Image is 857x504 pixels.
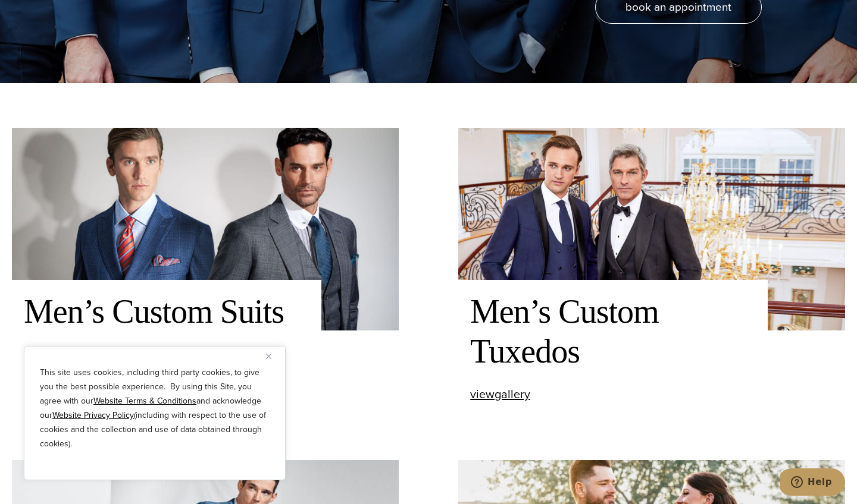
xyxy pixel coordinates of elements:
a: Website Terms & Conditions [93,395,196,407]
img: Two clients in wedding suits. One wearing a double breasted blue paid suit with orange tie. One w... [12,128,399,330]
img: Close [266,354,271,359]
a: Website Privacy Policy [52,409,134,421]
button: Close [266,349,280,363]
img: 2 models wearing bespoke wedding tuxedos. One wearing black single breasted peak lapel and one we... [458,128,845,330]
iframe: Opens a widget where you can chat to one of our agents [780,468,845,498]
span: view gallery [470,385,530,403]
p: This site uses cookies, including third party cookies, to give you the best possible experience. ... [40,366,270,451]
h2: Men’s Custom Suits [24,292,309,332]
h2: Men’s Custom Tuxedos [470,292,756,371]
a: viewgallery [470,388,530,401]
